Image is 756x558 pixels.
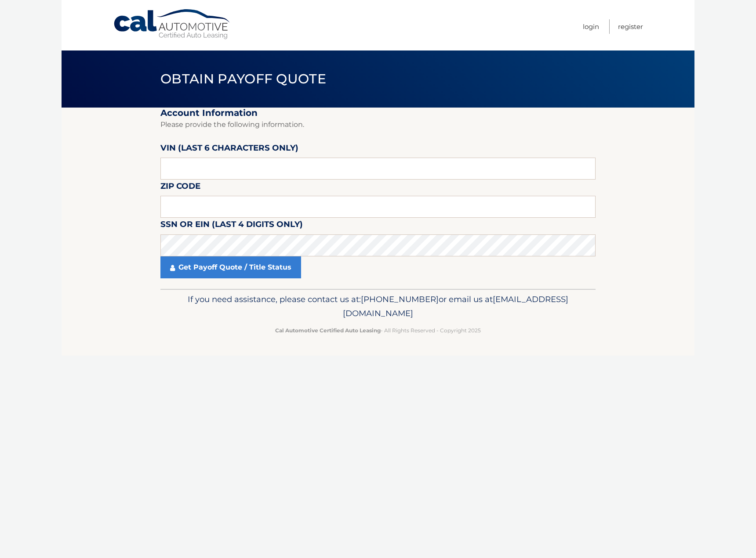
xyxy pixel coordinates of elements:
a: Login [583,19,599,34]
p: If you need assistance, please contact us at: or email us at [166,292,590,320]
a: Cal Automotive [113,9,232,40]
a: Get Payoff Quote / Title Status [160,256,301,278]
p: Please provide the following information. [160,119,596,131]
label: VIN (last 6 characters only) [160,141,298,158]
h2: Account Information [160,108,596,119]
span: Obtain Payoff Quote [160,71,326,87]
strong: Cal Automotive Certified Auto Leasing [275,327,381,334]
p: - All Rights Reserved - Copyright 2025 [166,326,590,335]
a: Register [618,19,643,34]
label: Zip Code [160,180,200,196]
label: SSN or EIN (last 4 digits only) [160,218,303,234]
span: [PHONE_NUMBER] [361,294,439,304]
